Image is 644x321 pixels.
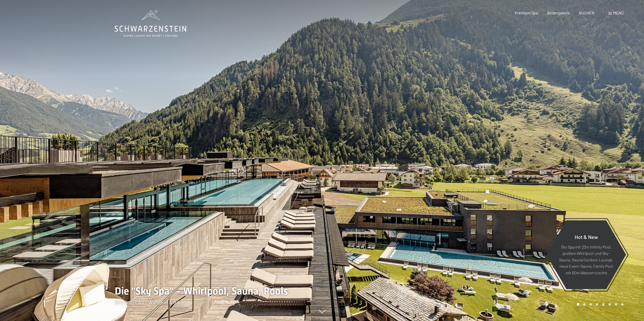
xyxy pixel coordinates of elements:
[515,10,538,15] a: Premium Spa
[547,10,570,15] a: Bildergalerie
[621,303,624,306] div: Carousel Page 8
[608,303,611,306] div: Carousel Page 6
[596,303,598,306] div: Carousel Page 4
[589,303,592,306] div: Carousel Page 3
[546,220,626,289] a: Hot & New Sky Spa mit 23m Infinity Pool, großem Whirlpool und Sky-Sauna, Sauna Outdoor Lounge, ne...
[615,303,617,306] div: Carousel Page 7
[613,10,624,15] span: Menü
[602,303,605,306] div: Carousel Page 5
[583,303,586,306] div: Carousel Page 2
[559,243,614,276] p: Sky Spa mit 23m Infinity Pool, großem Whirlpool und Sky-Sauna, Sauna Outdoor Lounge, neue Event-S...
[575,234,598,240] span: Hot & New
[579,10,594,15] a: BUCHEN
[575,303,624,306] div: Carousel Pagination
[577,303,579,306] div: Carousel Page 1 (Current Slide)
